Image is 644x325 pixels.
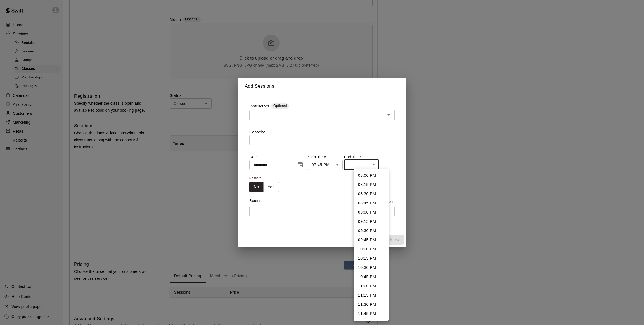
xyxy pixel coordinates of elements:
li: 08:45 PM [354,199,389,208]
li: 11:00 PM [354,281,389,291]
li: 10:00 PM [354,245,389,254]
li: 10:45 PM [354,272,389,281]
li: 10:15 PM [354,254,389,263]
li: 09:30 PM [354,226,389,235]
li: 11:30 PM [354,300,389,309]
li: 08:30 PM [354,189,389,199]
li: 09:15 PM [354,217,389,226]
li: 08:15 PM [354,180,389,189]
li: 10:30 PM [354,263,389,272]
li: 08:00 PM [354,171,389,180]
li: 11:15 PM [354,291,389,300]
li: 09:45 PM [354,235,389,245]
li: 09:00 PM [354,208,389,217]
li: 11:45 PM [354,309,389,318]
